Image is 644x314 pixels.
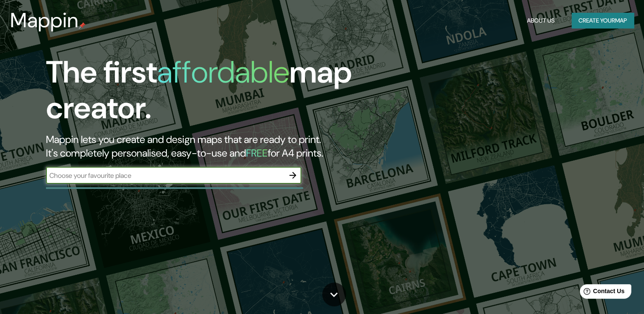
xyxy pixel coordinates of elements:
[568,281,635,305] iframe: Help widget launcher
[524,13,558,29] button: About Us
[79,22,86,29] img: mappin-pin
[10,9,79,32] h3: Mappin
[246,146,268,160] h5: FREE
[157,52,289,92] h1: affordable
[46,133,368,160] h2: Mappin lets you create and design maps that are ready to print. It's completely personalised, eas...
[46,171,284,180] input: Choose your favourite place
[46,54,368,133] h1: The first map creator.
[572,13,634,29] button: Create yourmap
